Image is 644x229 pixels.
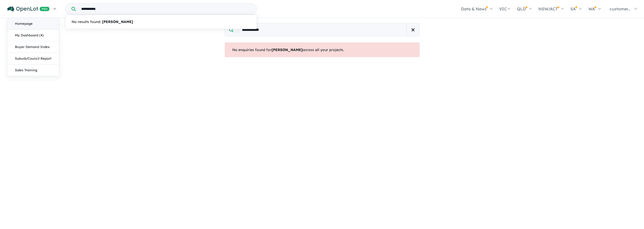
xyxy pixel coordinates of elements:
input: Try estate name, suburb, builder or developer [77,4,256,14]
a: Homepage [7,18,59,30]
b: [PERSON_NAME] [272,48,303,52]
a: Suburb/Council Report [7,53,59,64]
p: No enquiries found for across all your projects. [225,42,420,57]
em: No results found: [72,19,101,24]
input: Search buyers by name/email [238,23,407,36]
strong: [PERSON_NAME] [102,19,133,24]
a: Sales Training [7,64,59,76]
span: customer... [610,6,631,11]
a: My Dashboard (4) [7,30,59,41]
img: Openlot PRO Logo White [7,6,50,12]
a: Buyer Demand Index [7,41,59,53]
